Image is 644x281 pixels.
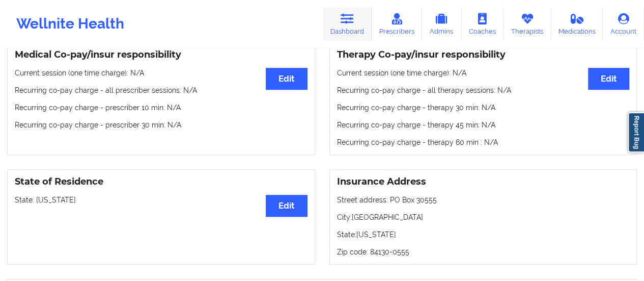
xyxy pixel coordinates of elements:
[266,68,307,90] button: Edit
[337,68,630,78] p: Current session (one time charge): N/A
[337,176,630,188] h3: Insurance Address
[323,7,372,41] a: Dashboard
[337,49,630,61] h3: Therapy Co-pay/insur responsibility
[337,195,630,205] p: Street address: PO Box 30555
[266,195,307,217] button: Edit
[15,195,307,205] p: State: [US_STATE]
[337,120,630,130] p: Recurring co-pay charge - therapy 45 min : N/A
[372,7,422,41] a: Prescribers
[337,103,630,113] p: Recurring co-pay charge - therapy 30 min : N/A
[15,176,307,188] h3: State of Residence
[337,137,630,147] p: Recurring co-pay charge - therapy 60 min : N/A
[337,247,630,257] p: Zip code: 84130-0555
[15,68,307,78] p: Current session (one time charge): N/A
[503,7,551,41] a: Therapists
[422,7,461,41] a: Admins
[15,120,307,130] p: Recurring co-pay charge - prescriber 30 min : N/A
[588,68,629,90] button: Edit
[337,85,630,95] p: Recurring co-pay charge - all therapy sessions : N/A
[337,229,630,240] p: State: [US_STATE]
[15,85,307,95] p: Recurring co-pay charge - all prescriber sessions : N/A
[15,103,307,113] p: Recurring co-pay charge - prescriber 10 min : N/A
[551,7,603,41] a: Medications
[337,212,630,222] p: City: [GEOGRAPHIC_DATA]
[628,112,644,152] a: Report Bug
[15,49,307,61] h3: Medical Co-pay/insur responsibility
[603,7,644,41] a: Account
[461,7,503,41] a: Coaches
